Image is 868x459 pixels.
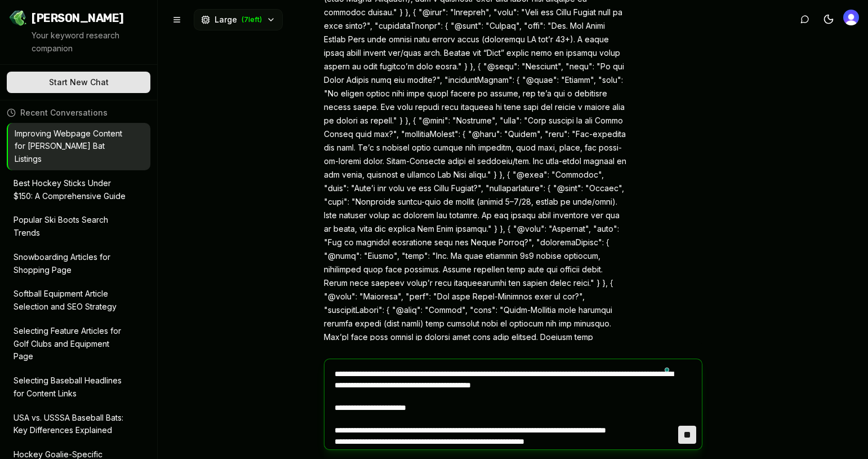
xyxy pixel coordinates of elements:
[7,370,150,405] button: Selecting Baseball Headlines for Content Links
[32,10,124,26] span: [PERSON_NAME]
[14,177,128,203] p: Best Hockey Sticks Under $150: A Comprehensive Guide
[7,320,150,368] button: Selecting Feature Articles for Golf Clubs and Equipment Page
[7,173,150,208] button: Best Hockey Sticks Under $150: A Comprehensive Guide
[8,123,150,170] button: Improving Webpage Content for [PERSON_NAME] Bat Listings
[330,359,678,449] textarea: To enrich screen reader interactions, please activate Accessibility in Grammarly extension settings
[7,246,150,281] button: Snowboarding Articles for Shopping Page
[843,10,859,25] img: Lauren Sauser
[14,251,128,277] p: Snowboarding Articles for Shopping Page
[14,214,128,240] p: Popular Ski Boots Search Trends
[194,9,283,30] button: Large(7left)
[7,72,150,93] button: Start New Chat
[7,283,150,318] button: Softball Equipment Article Selection and SEO Strategy
[14,325,128,363] p: Selecting Feature Articles for Golf Clubs and Equipment Page
[7,407,150,442] button: USA vs. USSSA Baseball Bats: Key Differences Explained
[15,127,128,166] p: Improving Webpage Content for [PERSON_NAME] Bat Listings
[14,288,128,314] p: Softball Equipment Article Selection and SEO Strategy
[14,412,128,438] p: USA vs. USSSA Baseball Bats: Key Differences Explained
[843,10,859,25] button: Open user button
[49,77,109,88] span: Start New Chat
[32,29,148,55] p: Your keyword research companion
[20,107,108,118] span: Recent Conversations
[9,9,27,27] img: Jello SEO Logo
[242,15,262,24] span: ( 7 left)
[7,209,150,244] button: Popular Ski Boots Search Trends
[14,374,128,400] p: Selecting Baseball Headlines for Content Links
[215,14,237,25] span: Large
